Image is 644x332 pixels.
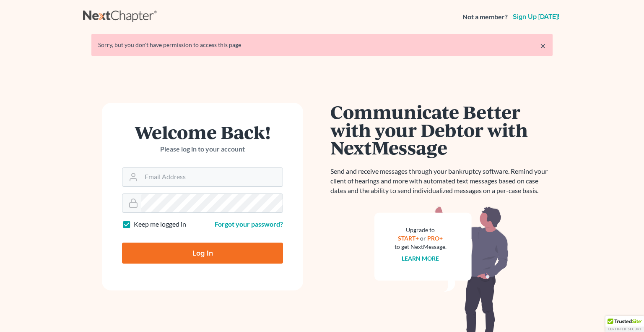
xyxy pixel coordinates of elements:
[98,41,546,49] div: Sorry, but you don't have permission to access this page
[330,167,553,196] p: Send and receive messages through your bankruptcy software. Remind your client of hearings and mo...
[122,243,283,264] input: Log In
[122,144,283,154] p: Please log in to your account
[395,226,447,234] div: Upgrade to
[215,220,283,228] a: Forgot your password?
[421,235,426,242] span: or
[330,103,553,157] h1: Communicate Better with your Debtor with NextMessage
[428,235,443,242] a: PRO+
[398,235,419,242] a: START+
[122,123,283,141] h1: Welcome Back!
[605,316,644,332] div: TrustedSite Certified
[511,13,561,20] a: Sign up [DATE]!
[462,12,508,22] strong: Not a member?
[141,168,283,186] input: Email Address
[134,220,186,229] label: Keep me logged in
[402,255,439,262] a: Learn more
[395,243,447,251] div: to get NextMessage.
[540,41,546,51] a: ×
